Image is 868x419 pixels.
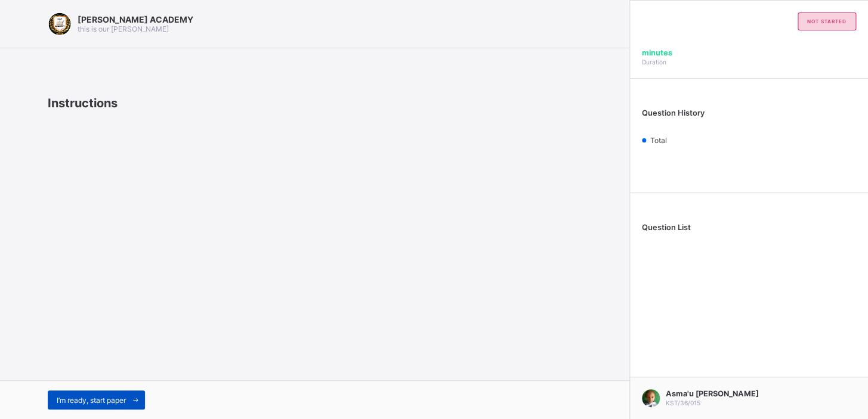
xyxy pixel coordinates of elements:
[78,24,169,33] span: this is our [PERSON_NAME]
[807,18,847,24] span: not started
[666,399,700,406] span: KST/36/015
[642,223,691,232] span: Question List
[650,136,666,145] span: Total
[642,48,672,57] span: minutes
[48,96,118,110] span: Instructions
[642,108,705,117] span: Question History
[78,14,193,24] span: [PERSON_NAME] ACADEMY
[666,389,759,398] span: Asma'u [PERSON_NAME]
[642,58,666,66] span: Duration
[57,396,126,405] span: I’m ready, start paper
